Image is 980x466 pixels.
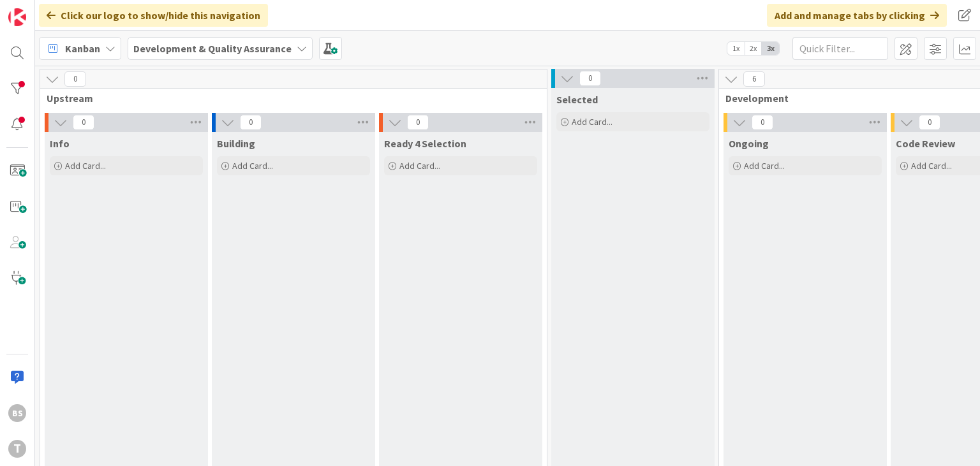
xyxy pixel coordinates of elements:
div: Add and manage tabs by clicking [767,4,947,27]
span: Add Card... [744,160,785,171]
span: 0 [407,115,429,130]
span: Code Review [896,137,955,150]
span: Selected [556,93,598,106]
span: Ongoing [729,137,769,150]
input: Quick Filter... [792,37,888,60]
span: 0 [240,115,262,130]
span: Ready 4 Selection [384,137,466,150]
span: Info [50,137,70,150]
span: 0 [73,115,94,130]
span: Add Card... [911,160,952,171]
span: Building [217,137,255,150]
span: 6 [743,71,765,87]
span: 1x [727,42,745,55]
span: 0 [64,71,86,87]
span: Add Card... [232,160,273,171]
span: 2x [745,42,762,55]
span: Add Card... [65,160,106,171]
span: Kanban [65,41,100,56]
div: BS [8,404,26,422]
span: 0 [752,115,773,130]
span: Upstream [47,92,531,105]
b: Development & Quality Assurance [133,42,292,55]
span: Add Card... [399,160,440,171]
div: T [8,440,26,458]
div: Click our logo to show/hide this navigation [39,4,268,27]
span: 0 [919,115,940,130]
span: 0 [579,71,601,86]
span: Add Card... [572,116,612,127]
img: Visit kanbanzone.com [8,8,26,26]
span: 3x [762,42,779,55]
